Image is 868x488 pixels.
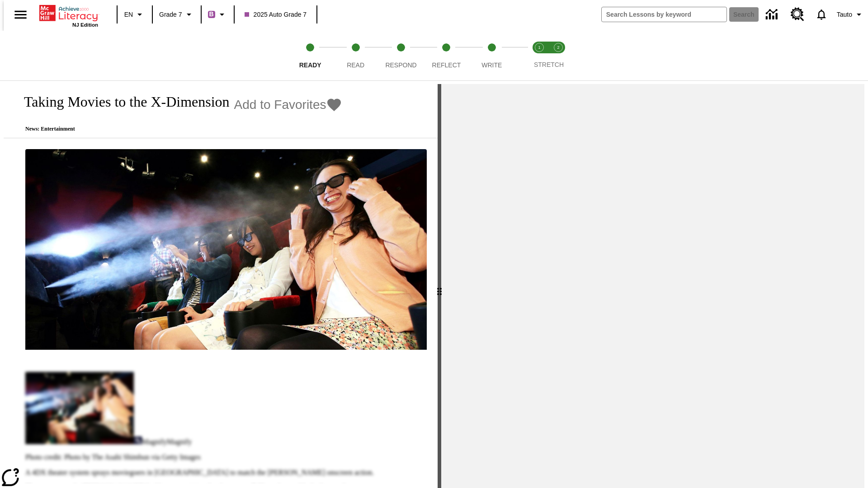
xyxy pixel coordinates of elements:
[25,149,427,350] img: Panel in front of the seats sprays water mist to the happy audience at a 4DX-equipped theater.
[14,94,230,110] h1: Taking Movies to the X-Dimension
[557,45,559,50] text: 2
[329,31,382,80] button: Read step 2 of 5
[204,6,231,23] button: Boost Class color is purple. Change class color
[375,31,427,80] button: Respond step 3 of 5
[299,61,321,69] span: Ready
[14,126,342,132] p: News: Entertainment
[438,84,441,488] div: Press Enter or Spacebar and then press right and left arrow keys to move the slider
[234,98,326,112] span: Add to Favorites
[347,61,364,69] span: Read
[72,22,98,28] span: NJ Edition
[124,10,133,19] span: EN
[4,84,438,483] div: reading
[534,61,564,68] span: STRETCH
[7,1,34,28] button: Open side menu
[837,10,852,19] span: Tauto
[466,31,518,80] button: Write step 5 of 5
[602,7,726,22] input: search field
[120,6,149,23] button: Language: EN, Select a language
[760,2,785,27] a: Data Center
[785,2,810,27] a: Resource Center, Will open in new tab
[385,61,416,69] span: Respond
[159,10,182,19] span: Grade 7
[526,31,552,80] button: Stretch Read step 1 of 2
[39,3,98,28] div: Home
[432,61,461,69] span: Reflect
[156,6,198,23] button: Grade: Grade 7, Select a grade
[833,6,868,23] button: Profile/Settings
[481,61,502,69] span: Write
[420,31,472,80] button: Reflect step 4 of 5
[209,9,214,20] span: B
[441,84,864,488] div: activity
[234,97,343,113] button: Add to Favorites - Taking Movies to the X-Dimension
[245,10,307,19] span: 2025 Auto Grade 7
[538,45,540,50] text: 1
[810,3,833,26] a: Notifications
[284,31,336,80] button: Ready step 1 of 5
[545,31,571,80] button: Stretch Respond step 2 of 2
